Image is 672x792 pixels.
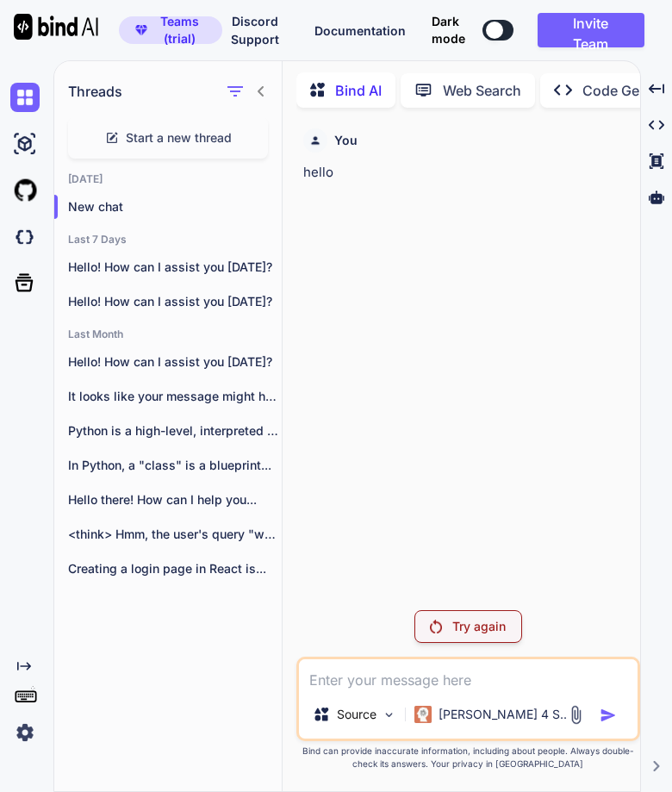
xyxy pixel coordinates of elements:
p: Hello! How can I assist you [DATE]? [68,293,282,310]
p: <think> Hmm, the user's query "what is... [68,526,282,543]
h1: Threads [68,81,122,102]
img: Claude 4 Sonnet [414,706,432,723]
p: In Python, a "class" is a blueprint... [68,457,282,474]
h2: Last Month [54,327,282,341]
img: premium [135,25,147,35]
img: darkCloudIdeIcon [10,222,40,252]
p: Bind can provide inaccurate information, including about people. Always double-check its answers.... [296,745,640,770]
img: githubLight [10,176,40,205]
p: Bind AI [335,80,382,101]
p: Creating a login page in React is... [68,560,282,577]
h2: [DATE] [54,172,282,186]
span: Dark mode [432,13,476,47]
p: Source [337,706,376,723]
h2: Last 7 Days [54,233,282,246]
button: Documentation [314,22,406,40]
p: Try again [452,618,506,635]
p: Hello! How can I assist you [DATE]? [68,353,282,371]
img: Retry [430,620,442,633]
img: Bind AI [14,14,98,40]
span: Start a new thread [126,129,232,147]
p: Python is a high-level, interpreted programming language... [68,422,282,440]
img: Pick Models [382,708,396,722]
p: Hello! How can I assist you [DATE]? [68,259,282,276]
button: Invite Team [538,13,644,47]
p: [PERSON_NAME] 4 S.. [439,706,567,723]
p: Web Search [443,80,521,101]
button: premiumTeams (trial) [119,16,222,44]
p: It looks like your message might have... [68,388,282,405]
h6: You [334,132,358,149]
p: Hello there! How can I help you... [68,491,282,508]
img: settings [10,718,40,747]
img: ai-studio [10,129,40,159]
img: attachment [566,705,586,725]
span: Teams (trial) [154,13,206,47]
p: New chat [68,198,282,215]
img: icon [600,707,617,724]
button: Discord Support [222,12,289,48]
img: chat [10,83,40,112]
span: Documentation [314,23,406,38]
p: hello [303,163,637,183]
span: Discord Support [231,14,279,47]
